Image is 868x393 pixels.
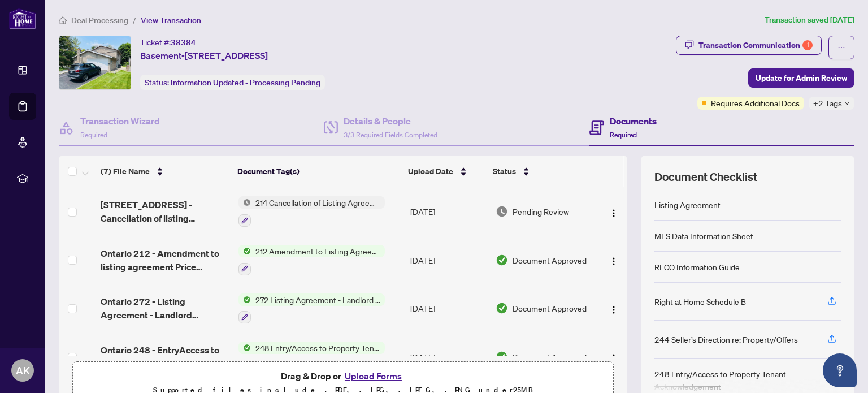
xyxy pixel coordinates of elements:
[238,196,385,227] button: Status Icon214 Cancellation of Listing Agreement - Authority to Offer for Lease
[251,293,385,306] span: 272 Listing Agreement - Landlord Designated Representation Agreement Authority to Offer for Lease
[406,284,491,333] td: [DATE]
[238,342,385,372] button: Status Icon248 Entry/Access to Property Tenant Acknowledgement
[341,369,405,383] button: Upload Forms
[251,196,385,209] span: 214 Cancellation of Listing Agreement - Authority to Offer for Lease
[823,353,857,387] button: Open asap
[513,254,587,266] span: Document Approved
[171,77,320,88] span: Information Updated - Processing Pending
[844,101,850,106] span: down
[496,205,508,218] img: Document Status
[654,333,798,346] div: 244 Seller’s Direction re: Property/Offers
[654,198,721,211] div: Listing Agreement
[403,156,488,187] th: Upload Date
[676,36,822,55] button: Transaction Communication1
[609,353,618,362] img: Logo
[233,156,404,187] th: Document Tag(s)
[698,36,813,54] div: Transaction Communication
[654,261,740,273] div: RECO Information Guide
[406,236,491,284] td: [DATE]
[101,198,229,225] span: [STREET_ADDRESS] - Cancellation of listing agreement.pdf
[765,14,854,27] article: Transaction saved [DATE]
[141,15,201,25] span: View Transaction
[513,205,569,218] span: Pending Review
[813,97,842,110] span: +2 Tags
[140,36,196,49] div: Ticket #:
[654,368,841,392] div: 248 Entry/Access to Property Tenant Acknowledgement
[238,245,251,257] img: Status Icon
[238,342,251,354] img: Status Icon
[9,8,36,29] img: logo
[406,332,491,381] td: [DATE]
[408,165,453,178] span: Upload Date
[344,131,437,139] span: 3/3 Required Fields Completed
[101,295,229,322] span: Ontario 272 - Listing Agreement - Landlord Designated Rep.pdf
[80,114,160,128] h4: Transaction Wizard
[238,293,251,306] img: Status Icon
[406,187,491,236] td: [DATE]
[802,40,813,50] div: 1
[101,165,150,178] span: (7) File Name
[711,97,800,109] span: Requires Additional Docs
[513,302,587,314] span: Document Approved
[605,348,623,366] button: Logo
[610,131,637,139] span: Required
[16,362,30,378] span: AK
[344,114,437,128] h4: Details & People
[605,202,623,221] button: Logo
[59,36,131,89] img: IMG-C12205294_1.jpg
[609,257,618,266] img: Logo
[610,114,657,128] h4: Documents
[488,156,594,187] th: Status
[496,351,508,363] img: Document Status
[238,196,251,209] img: Status Icon
[609,209,618,218] img: Logo
[654,230,753,242] div: MLS Data Information Sheet
[133,14,136,27] li: /
[748,68,854,88] button: Update for Admin Review
[493,165,516,178] span: Status
[140,75,325,90] div: Status:
[251,342,385,354] span: 248 Entry/Access to Property Tenant Acknowledgement
[496,254,508,266] img: Document Status
[101,343,229,370] span: Ontario 248 - EntryAccess to Property Tenant Acknowledgement.pdf
[238,245,385,275] button: Status Icon212 Amendment to Listing Agreement - Authority to Offer for Lease Price Change/Extensi...
[654,295,746,308] div: Right at Home Schedule B
[605,299,623,317] button: Logo
[496,302,508,314] img: Document Status
[238,293,385,324] button: Status Icon272 Listing Agreement - Landlord Designated Representation Agreement Authority to Offe...
[59,16,67,24] span: home
[605,251,623,269] button: Logo
[251,245,385,257] span: 212 Amendment to Listing Agreement - Authority to Offer for Lease Price Change/Extension/Amendmen...
[171,37,196,47] span: 38384
[513,351,587,363] span: Document Approved
[756,69,847,87] span: Update for Admin Review
[140,49,268,62] span: Basement-[STREET_ADDRESS]
[837,44,845,51] span: ellipsis
[101,247,229,274] span: Ontario 212 - Amendment to listing agreement Price change.pdf
[654,169,757,185] span: Document Checklist
[80,131,107,139] span: Required
[609,305,618,314] img: Logo
[71,15,128,25] span: Deal Processing
[96,156,233,187] th: (7) File Name
[281,369,405,383] span: Drag & Drop or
